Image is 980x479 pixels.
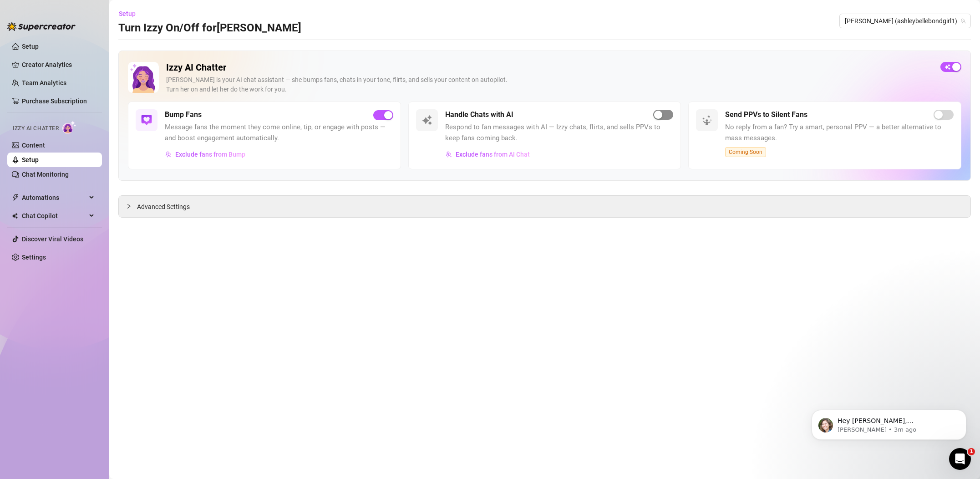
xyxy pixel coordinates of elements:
[725,122,954,143] span: No reply from a fan? Try a smart, personal PPV — a better alternative to mass messages.
[7,22,76,31] img: logo-BBDzfeDw.svg
[126,204,132,209] span: collapsed
[421,115,432,126] img: svg%3e
[165,147,246,162] button: Exclude fans from Bump
[166,62,933,73] h2: Izzy AI Chatter
[446,151,452,158] img: svg%3e
[445,122,674,143] span: Respond to fan messages with AI — Izzy chats, flirts, and sells PPVs to keep fans coming back.
[22,171,69,178] a: Chat Monitoring
[22,235,83,243] a: Discover Viral Videos
[968,448,975,455] span: 1
[175,151,245,158] span: Exclude fans from Bump
[13,124,59,133] span: Izzy AI Chatter
[118,21,301,36] h3: Turn Izzy On/Off for [PERSON_NAME]
[701,115,712,126] img: svg%3e
[166,75,933,94] div: [PERSON_NAME] is your AI chat assistant — she bumps fans, chats in your tone, flirts, and sells y...
[22,94,95,108] a: Purchase Subscription
[22,43,39,50] a: Setup
[118,6,143,21] button: Setup
[141,115,152,126] img: svg%3e
[119,10,136,17] span: Setup
[22,142,45,149] a: Content
[62,121,76,134] img: AI Chatter
[445,147,530,162] button: Exclude fans from AI Chat
[165,151,172,158] img: svg%3e
[22,209,86,223] span: Chat Copilot
[22,156,39,163] a: Setup
[22,254,46,261] a: Settings
[22,57,95,72] a: Creator Analytics
[845,14,965,28] span: ashley (ashleybellebondgirl1)
[456,151,530,158] span: Exclude fans from AI Chat
[12,213,18,219] img: Chat Copilot
[22,79,66,87] a: Team Analytics
[126,201,137,211] div: collapsed
[949,448,971,470] iframe: Intercom live chat
[165,109,202,120] h5: Bump Fans
[725,147,766,157] span: Coming Soon
[128,62,159,93] img: Izzy AI Chatter
[960,18,966,24] span: team
[165,122,393,143] span: Message fans the moment they come online, tip, or engage with posts — and boost engagement automa...
[137,202,190,212] span: Advanced Settings
[22,190,86,205] span: Automations
[12,194,19,201] span: thunderbolt
[725,109,807,120] h5: Send PPVs to Silent Fans
[445,109,513,120] h5: Handle Chats with AI
[798,391,980,454] iframe: Intercom notifications message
